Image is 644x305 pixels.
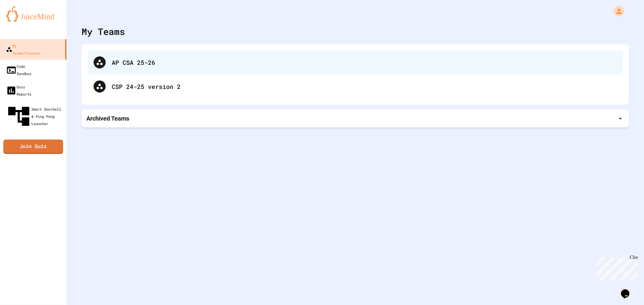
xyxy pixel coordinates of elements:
[112,58,617,67] div: AP CSA 25-26
[88,50,623,74] div: AP CSA 25-26
[112,82,617,91] div: CSP 24-25 version 2
[88,74,623,99] div: CSP 24-25 version 2
[594,255,638,280] iframe: chat widget
[82,25,125,38] div: My Teams
[6,104,64,129] div: Smart Doorbell & Ping Pong Launcher
[619,281,638,299] iframe: chat widget
[607,4,626,18] div: My Account
[3,140,63,154] a: Join Quiz
[6,6,60,22] img: logo-orange.svg
[6,42,40,57] div: My Teams/Classes
[86,114,129,123] p: Archived Teams
[2,2,42,38] div: Chat with us now!Close
[6,83,31,98] div: Quiz Reports
[6,63,31,77] div: Code Sandbox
